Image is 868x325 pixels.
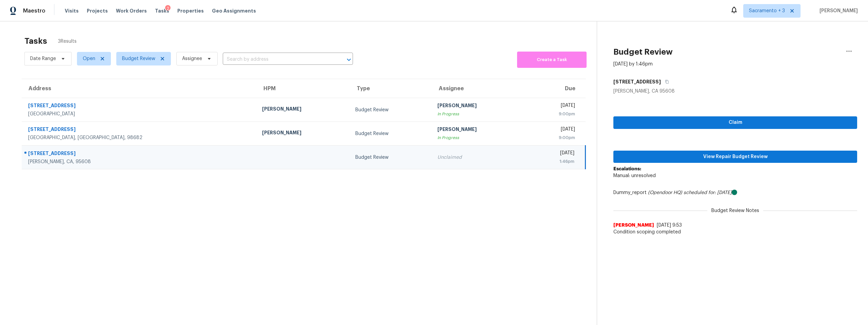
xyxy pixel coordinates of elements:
div: [STREET_ADDRESS] [28,102,251,111]
span: Properties [177,7,204,14]
th: Type [350,79,432,98]
div: [STREET_ADDRESS] [28,126,251,134]
span: View Repair Budget Review [619,153,852,161]
div: [PERSON_NAME], CA, 95608 [28,158,251,165]
th: Address [22,79,257,98]
th: HPM [257,79,350,98]
button: Claim [613,116,857,129]
div: Budget Review [355,154,427,161]
div: [DATE] [531,102,575,111]
span: Maestro [23,7,45,14]
span: Manual: unresolved [613,173,656,178]
div: In Progress [437,134,520,141]
div: 9:00pm [531,134,575,141]
span: Visits [65,7,79,14]
div: 1:46pm [531,158,574,165]
span: Work Orders [116,7,147,14]
input: Search by address [223,54,334,65]
span: Tasks [155,8,169,13]
button: Create a Task [517,52,587,68]
span: Create a Task [520,56,583,64]
h2: Tasks [24,38,47,44]
button: Copy Address [661,76,670,88]
div: [PERSON_NAME], CA 95608 [613,88,857,95]
span: [PERSON_NAME] [613,222,654,229]
div: Budget Review [355,130,427,137]
div: In Progress [437,111,520,117]
div: [PERSON_NAME] [437,102,520,111]
span: [PERSON_NAME] [817,7,858,14]
button: View Repair Budget Review [613,151,857,163]
span: 3 Results [58,38,77,45]
span: Condition scoping completed [613,229,857,235]
i: (Opendoor HQ) [648,190,682,195]
b: Escalations: [613,167,641,171]
div: 9:00pm [531,111,575,117]
span: Budget Review Notes [707,207,763,214]
div: [PERSON_NAME] [437,126,520,134]
div: [PERSON_NAME] [262,106,345,114]
button: Open [344,55,354,64]
th: Due [526,79,586,98]
div: [DATE] [531,126,575,134]
div: Budget Review [355,107,427,113]
h5: [STREET_ADDRESS] [613,78,661,85]
div: Unclaimed [437,154,520,161]
span: Date Range [30,55,56,62]
h2: Budget Review [613,49,673,55]
span: [DATE] 9:53 [657,223,682,228]
div: [GEOGRAPHIC_DATA] [28,111,251,117]
span: Assignee [182,55,202,62]
span: Open [83,55,95,62]
div: [DATE] [531,150,574,158]
span: Geo Assignments [212,7,256,14]
div: [STREET_ADDRESS] [28,150,251,158]
div: 2 [165,5,171,12]
div: [DATE] by 1:46pm [613,61,653,68]
div: [GEOGRAPHIC_DATA], [GEOGRAPHIC_DATA], 98682 [28,134,251,141]
i: scheduled for: [DATE] [684,190,732,195]
span: Projects [87,7,108,14]
div: [PERSON_NAME] [262,129,345,138]
span: Budget Review [122,55,155,62]
div: Dummy_report [613,189,857,196]
th: Assignee [432,79,526,98]
span: Claim [619,118,852,127]
span: Sacramento + 3 [749,7,785,14]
